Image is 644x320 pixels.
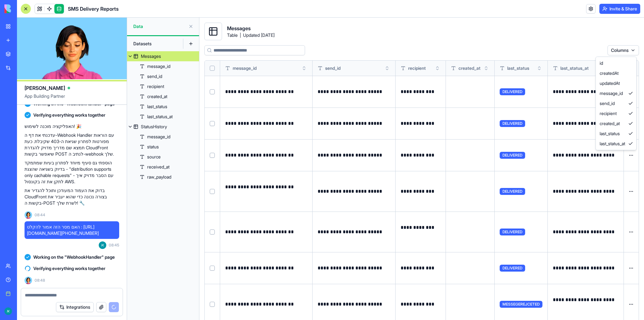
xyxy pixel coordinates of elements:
div: Columns [596,57,637,150]
div: recipient [597,108,635,119]
div: message_id [597,88,635,98]
div: id [597,58,635,68]
div: last_status [597,129,635,139]
div: send_id [597,98,635,108]
div: created_at [597,119,635,129]
div: updatedAt [597,78,635,88]
div: last_status_at [597,139,635,149]
div: createdAt [597,68,635,78]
